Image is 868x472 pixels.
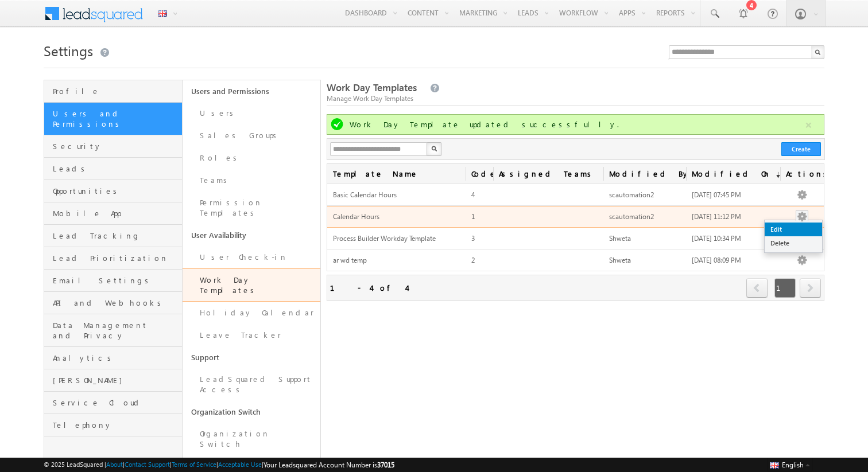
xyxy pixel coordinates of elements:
[471,234,475,243] span: 3
[183,246,321,268] a: User Check-in
[609,212,654,221] span: scautomation2
[106,461,123,468] a: About
[333,234,436,243] span: Process Builder Workday Template
[603,164,686,184] span: Modified By
[431,146,437,151] img: Search
[183,80,321,102] a: Users and Permissions
[44,247,182,270] a: Lead Prioritization
[774,278,796,298] span: 1
[183,368,321,401] a: LeadSquared Support Access
[466,164,493,184] span: Code
[782,461,804,469] span: English
[771,170,780,180] span: (sorted descending)
[44,292,182,314] a: API and Webhooks
[692,256,741,264] span: [DATE] 08:09 PM
[350,119,804,130] div: Work Day Template updated successfully.
[53,86,179,96] span: Profile
[44,41,93,60] span: Settings
[609,190,654,199] span: scautomation2
[183,124,321,147] a: Sales Groups
[172,461,216,468] a: Terms of Service
[183,302,321,324] a: Holiday Calendar
[53,320,179,341] span: Data Management and Privacy
[53,208,179,219] span: Mobile App
[333,212,379,221] span: Calendar Hours
[377,461,394,469] span: 37015
[183,268,321,302] a: Work Day Templates
[780,164,824,184] span: Actions
[44,158,182,180] a: Leads
[183,147,321,169] a: Roles
[44,347,182,369] a: Analytics
[609,256,631,264] span: Shweta
[44,314,182,347] a: Data Management and Privacy
[327,164,465,184] a: Template Name
[183,324,321,346] a: Leave Tracker
[183,346,321,368] a: Support
[44,270,182,292] a: Email Settings
[53,397,179,408] span: Service Cloud
[53,141,179,151] span: Security
[746,278,768,298] span: prev
[333,256,367,264] span: ar wd temp
[327,93,824,104] div: Manage Work Day Templates
[53,108,179,129] span: Users and Permissions
[44,414,182,436] a: Telephony
[692,234,741,243] span: [DATE] 10:34 PM
[44,392,182,414] a: Service Cloud
[609,234,631,243] span: Shweta
[53,375,179,385] span: [PERSON_NAME]
[692,212,741,221] span: [DATE] 11:12 PM
[800,278,821,298] span: next
[44,225,182,247] a: Lead Tracking
[44,135,182,158] a: Security
[183,102,321,124] a: Users
[183,224,321,246] a: User Availability
[471,256,475,264] span: 2
[125,461,170,468] a: Contact Support
[53,186,179,196] span: Opportunities
[471,212,475,221] span: 1
[493,164,603,184] span: Assigned Teams
[471,190,475,199] span: 4
[183,423,321,455] a: Organization Switch
[183,169,321,192] a: Teams
[44,202,182,225] a: Mobile App
[44,459,394,470] span: © 2025 LeadSquared | | | | |
[44,180,182,202] a: Opportunities
[746,279,768,298] a: prev
[800,279,821,298] a: next
[330,281,406,294] div: 1 - 4 of 4
[263,461,394,469] span: Your Leadsquared Account Number is
[692,190,741,199] span: [DATE] 07:45 PM
[53,163,179,174] span: Leads
[53,275,179,286] span: Email Settings
[183,192,321,224] a: Permission Templates
[765,223,822,236] a: Edit
[53,420,179,430] span: Telephony
[767,458,813,471] button: English
[781,142,821,156] button: Create
[44,103,182,135] a: Users and Permissions
[327,81,417,94] span: Work Day Templates
[183,401,321,423] a: Organization Switch
[53,298,179,308] span: API and Webhooks
[765,236,822,250] a: Delete
[218,461,262,468] a: Acceptable Use
[333,190,397,199] span: Basic Calendar Hours
[44,369,182,392] a: [PERSON_NAME]
[53,253,179,263] span: Lead Prioritization
[686,164,780,184] a: Modified On(sorted descending)
[53,353,179,363] span: Analytics
[53,231,179,241] span: Lead Tracking
[44,80,182,103] a: Profile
